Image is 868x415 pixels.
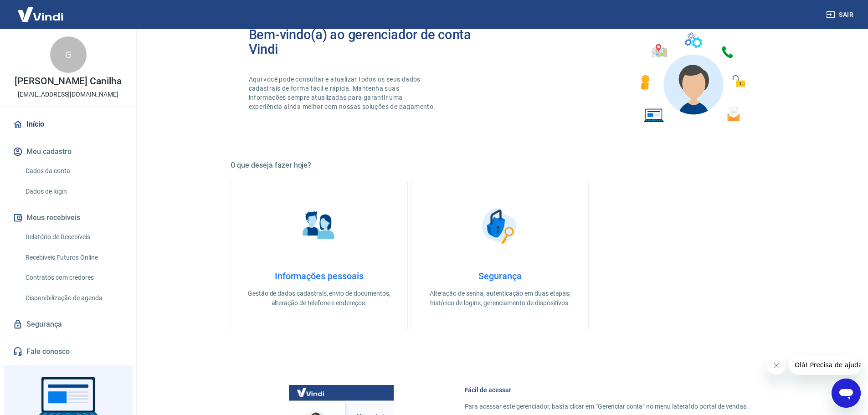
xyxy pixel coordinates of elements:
a: Disponibilização de agenda [22,289,125,307]
img: Imagem de um avatar masculino com diversos icones exemplificando as funcionalidades do gerenciado... [632,27,752,128]
button: Sair [824,6,857,23]
p: Alteração de senha, autenticação em duas etapas, histórico de logins, gerenciamento de dispositivos. [426,289,574,308]
div: G [50,36,87,73]
a: Dados da conta [22,162,125,180]
a: Informações pessoaisInformações pessoaisGestão de dados cadastrais, envio de documentos, alteraçã... [231,181,408,330]
a: Segurança [11,314,125,334]
h6: Fácil de acessar [465,385,748,395]
p: [EMAIL_ADDRESS][DOMAIN_NAME] [18,90,118,99]
h4: Segurança [426,271,574,282]
img: Vindi [11,0,70,28]
img: Segurança [477,203,523,249]
iframe: Mensagem da empresa [789,355,861,375]
p: Aqui você pode consultar e atualizar todos os seus dados cadastrais de forma fácil e rápida. Mant... [249,75,437,111]
h2: Bem-vindo(a) ao gerenciador de conta Vindi [249,27,500,56]
a: Dados de login [22,182,125,201]
iframe: Botão para abrir a janela de mensagens [832,379,861,408]
a: Recebíveis Futuros Online [22,248,125,267]
img: Informações pessoais [296,203,342,249]
p: Gestão de dados cadastrais, envio de documentos, alteração de telefone e endereços. [246,289,393,308]
p: Para acessar este gerenciador, basta clicar em “Gerenciar conta” no menu lateral do portal de ven... [465,402,748,411]
button: Meu cadastro [11,142,125,162]
a: Início [11,114,125,134]
p: [PERSON_NAME] Canilha [15,77,122,86]
span: Olá! Precisa de ajuda? [5,6,77,14]
h5: O que deseja fazer hoje? [231,161,770,170]
button: Meus recebíveis [11,208,125,228]
a: SegurançaSegurançaAlteração de senha, autenticação em duas etapas, histórico de logins, gerenciam... [411,181,589,330]
h4: Informações pessoais [246,271,393,282]
a: Fale conosco [11,342,125,362]
a: Relatório de Recebíveis [22,228,125,246]
a: Contratos com credores [22,268,125,287]
iframe: Fechar mensagem [767,357,786,375]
